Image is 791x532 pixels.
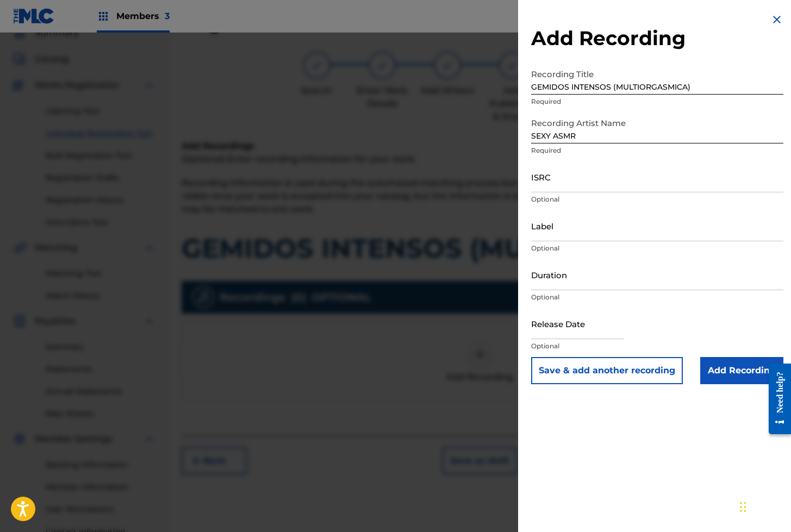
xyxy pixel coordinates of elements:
p: Optional [531,243,783,253]
img: MLC Logo [13,8,55,24]
iframe: Chat Widget [737,480,791,532]
img: Top Rightsholders [97,10,110,23]
iframe: Resource Center [761,355,791,443]
button: Save & add another recording [531,357,683,384]
span: 3 [165,11,170,21]
span: Members [116,10,170,22]
p: Required [531,97,783,107]
input: Add Recording [700,357,783,384]
p: Optional [531,195,783,204]
p: Required [531,146,783,155]
p: Optional [531,292,783,302]
h2: Add Recording [531,26,783,51]
div: Drag [740,491,746,523]
p: Optional [531,341,783,351]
